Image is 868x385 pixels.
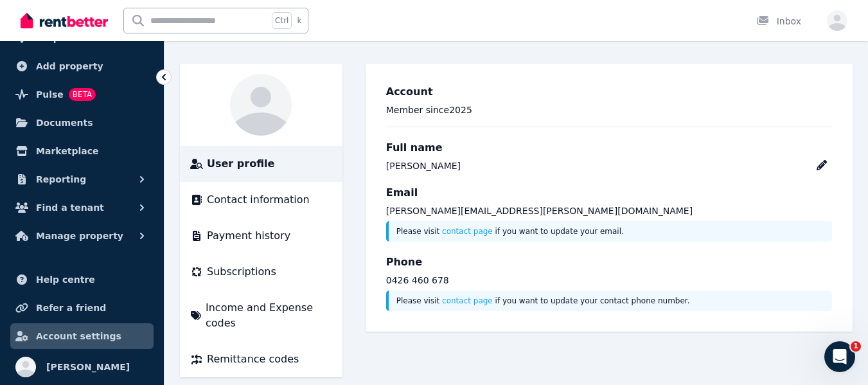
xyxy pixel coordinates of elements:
[36,143,98,159] span: Marketplace
[207,228,290,244] span: Payment history
[190,300,332,331] a: Income and Expense codes
[442,227,493,236] a: contact page
[10,82,154,107] a: PulseBETA
[851,341,861,352] span: 1
[386,103,832,116] p: Member since 2025
[10,195,154,220] button: Find a tenant
[396,296,824,306] p: Please visit if you want to update your contact phone number.
[190,352,332,367] a: Remittance codes
[386,274,832,287] p: 0426 460 678
[10,223,154,249] button: Manage property
[297,15,301,26] span: k
[442,296,493,305] a: contact page
[396,226,824,237] p: Please visit if you want to update your email.
[756,15,801,28] div: Inbox
[36,300,106,316] span: Refer a friend
[36,328,121,344] span: Account settings
[207,156,274,172] span: User profile
[386,204,832,217] p: [PERSON_NAME][EMAIL_ADDRESS][PERSON_NAME][DOMAIN_NAME]
[190,156,332,172] a: User profile
[21,11,108,30] img: RentBetter
[36,58,103,74] span: Add property
[36,200,104,215] span: Find a tenant
[10,323,154,349] a: Account settings
[10,267,154,292] a: Help centre
[46,359,130,375] span: [PERSON_NAME]
[190,228,332,244] a: Payment history
[824,341,855,372] iframe: Intercom live chat
[10,295,154,321] a: Refer a friend
[36,272,95,287] span: Help centre
[386,159,461,172] div: [PERSON_NAME]
[10,166,154,192] button: Reporting
[69,88,96,101] span: BETA
[386,140,832,156] h3: Full name
[10,53,154,79] a: Add property
[386,255,832,270] h3: Phone
[36,228,123,244] span: Manage property
[10,138,154,164] a: Marketplace
[190,264,332,280] a: Subscriptions
[207,264,276,280] span: Subscriptions
[190,192,332,208] a: Contact information
[36,87,64,102] span: Pulse
[207,352,299,367] span: Remittance codes
[206,300,332,331] span: Income and Expense codes
[36,115,93,130] span: Documents
[386,185,832,201] h3: Email
[207,192,310,208] span: Contact information
[10,110,154,136] a: Documents
[272,12,292,29] span: Ctrl
[36,172,86,187] span: Reporting
[386,84,832,100] h3: Account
